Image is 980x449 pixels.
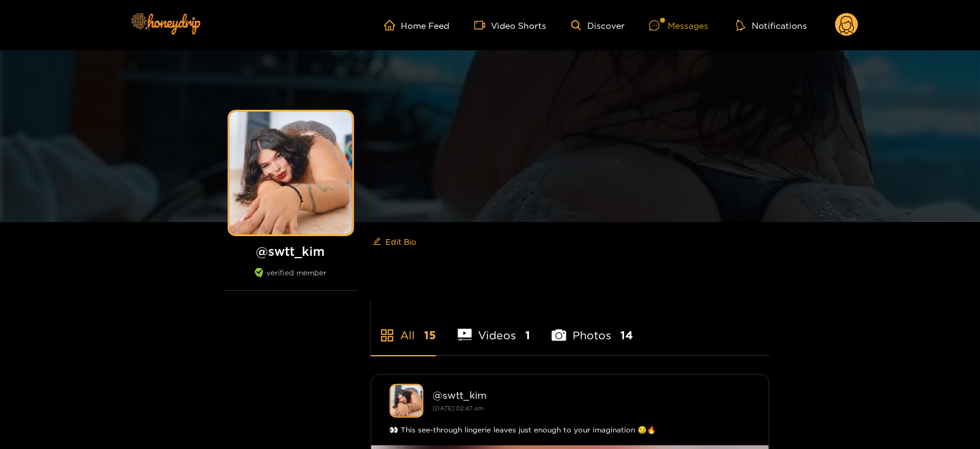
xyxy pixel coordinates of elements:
[552,300,633,355] li: Photos
[571,20,625,31] a: Discover
[384,20,450,31] a: Home Feed
[649,18,708,33] div: Messages
[425,328,436,343] span: 15
[371,232,419,251] button: editEdit Bio
[433,405,484,412] small: [DATE] 02:47 am
[380,328,395,343] span: appstore
[223,268,358,291] div: verified member
[474,20,547,31] a: Video Shorts
[620,328,633,343] span: 14
[371,300,436,355] li: All
[223,244,358,259] h1: @ swtt_kim
[458,300,531,355] li: Videos
[390,384,423,418] img: swtt_kim
[525,328,530,343] span: 1
[386,236,417,248] span: Edit Bio
[373,237,381,247] span: edit
[733,19,811,31] button: Notifications
[474,20,492,31] span: video-camera
[390,424,750,436] div: 👀 This see-through lingerie leaves just enough to your imagination 😏🔥
[384,20,401,31] span: home
[433,390,750,401] div: @ swtt_kim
